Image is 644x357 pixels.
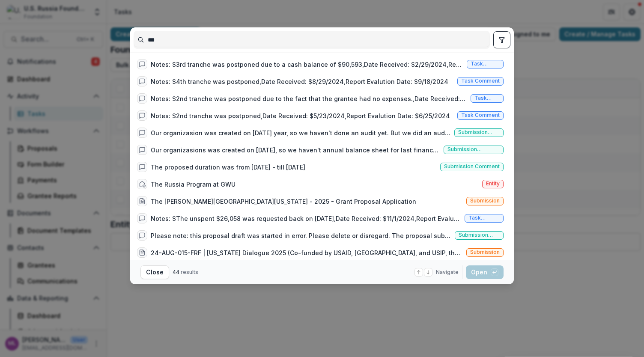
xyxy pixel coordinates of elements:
div: The [PERSON_NAME][GEOGRAPHIC_DATA][US_STATE] - 2025 - Grant Proposal Application [151,197,416,206]
div: Our organizasion was created on [DATE] year, so we haven't done an audit yet. But we did an audit... [151,128,451,137]
span: Submission comment [444,164,500,170]
button: Close [140,265,169,279]
div: The proposed duration was from [DATE] - till [DATE] [151,163,305,172]
div: 24-AUG-015-FRF | [US_STATE] Dialogue 2025 (Co-funded by USAID, [GEOGRAPHIC_DATA], and USIP, the F... [151,248,463,257]
div: Notes: $2nd tranche was postponed due to the fact that the grantee had no expenses.,Date Received... [151,94,467,103]
span: Submission comment [458,129,500,135]
div: Our organizasions was created on [DATE], so we haven't annual balance sheet for last financial year/ [151,146,440,155]
span: 44 [173,269,179,275]
span: Task comment [461,112,500,118]
div: Notes: $The unspent $26,058 was requested back on [DATE],Date Received: $11/1/2024,Report Evaluti... [151,214,461,223]
span: Task comment [468,215,500,221]
button: Open [466,265,504,279]
button: toggle filters [493,31,510,48]
span: Submission comment [447,146,500,152]
div: The Russia Program at GWU [151,180,236,189]
div: Notes: $2nd tranche was postponed,Date Received: $5/23/2024,Report Evalution Date: $6/25/2024 [151,111,450,120]
span: Task comment [471,61,500,67]
span: Task comment [474,95,500,101]
span: results [181,269,198,275]
div: Notes: $4th tranche was postponed,Date Received: $8/29/2024,Report Evalution Date: $9/18/2024 [151,77,448,86]
span: Submission comment [459,232,500,238]
span: Task comment [461,78,500,84]
span: Submission [470,249,500,255]
span: Navigate [436,268,459,276]
div: Please note: this proposal draft was started in error. Please delete or disregard. The proposal s... [151,231,451,240]
div: Notes: $3rd tranche was postponed due to a cash balance of $90,593,Date Received: $2/29/2024,Repo... [151,60,463,69]
span: Submission [470,198,500,204]
span: Entity [486,181,500,187]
